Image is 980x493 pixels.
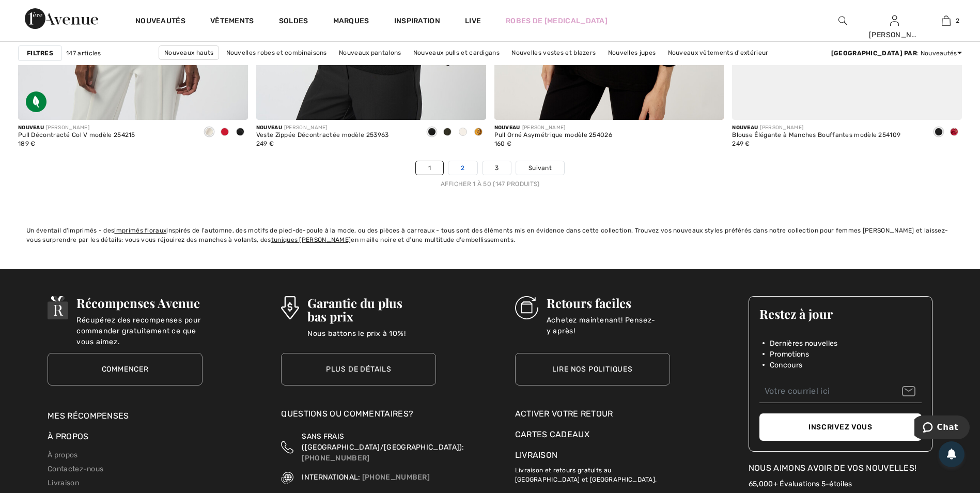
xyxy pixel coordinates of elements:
[18,179,962,189] div: Afficher 1 à 50 (147 produits)
[515,428,670,441] a: Cartes Cadeaux
[547,296,670,310] h3: Retours faciles
[494,125,520,131] span: Nouveau
[26,226,954,244] div: Un éventail d'imprimés - des inspirés de l'automne, des motifs de pied-de-poule à la mode, ou des...
[232,124,248,141] div: Black
[26,91,46,112] img: Tissu écologique
[408,46,505,59] a: Nouveaux pulls et cardigans
[18,161,962,189] nav: Page navigation
[914,415,970,441] iframe: Ouvre un widget dans lequel vous pouvez chatter avec l’un de nos agents
[48,430,203,448] div: À propos
[281,296,299,319] img: Garantie du plus bas prix
[281,408,436,425] div: Questions ou commentaires?
[483,161,511,175] a: 3
[394,17,440,27] span: Inspiration
[135,17,185,27] a: Nouveautés
[515,408,670,420] a: Activer votre retour
[506,16,608,26] a: Robes de [MEDICAL_DATA]
[256,124,389,132] div: [PERSON_NAME]
[732,140,750,147] span: 249 €
[528,163,552,173] span: Suivant
[281,472,293,484] img: International
[471,124,486,141] div: Medallion
[307,328,437,349] p: Nous battons le prix à 10%!
[494,132,613,139] div: Pull Orné Asymétrique modèle 254026
[770,349,809,360] span: Promotions
[663,46,774,59] a: Nouveaux vêtements d'extérieur
[256,132,389,139] div: Veste Zippée Décontractée modèle 253963
[271,236,351,243] a: tuniques [PERSON_NAME]
[838,14,847,27] img: recherche
[76,296,203,310] h3: Récompenses Avenue
[732,124,900,132] div: [PERSON_NAME]
[362,473,430,482] a: [PHONE_NUMBER]
[749,480,852,488] a: 65,000+ Évaluations 5-étoiles
[217,124,232,141] div: Deep cherry
[256,140,274,147] span: 249 €
[334,46,406,59] a: Nouveaux pantalons
[831,49,962,58] div: : Nouveautés
[281,353,436,386] a: Plus de détails
[76,315,203,335] p: Récupérez des recompenses pour commander gratuitement ce que vous aimez.
[302,432,464,452] span: SANS FRAIS ([GEOGRAPHIC_DATA]/[GEOGRAPHIC_DATA]):
[759,380,922,403] input: Votre courriel ici
[515,296,538,319] img: Retours faciles
[48,296,68,319] img: Récompenses Avenue
[890,16,899,25] a: Se connecter
[307,296,437,323] h3: Garantie du plus bas prix
[506,46,601,59] a: Nouvelles vestes et blazers
[18,140,36,147] span: 189 €
[66,49,101,58] span: 147 articles
[48,451,77,459] a: À propos
[869,29,920,40] div: [PERSON_NAME]
[921,14,971,27] a: 2
[942,14,951,27] img: Mon panier
[515,353,670,386] a: Lire nos politiques
[302,473,360,482] span: INTERNATIONAL:
[831,50,917,57] strong: [GEOGRAPHIC_DATA] par
[956,16,959,25] span: 2
[448,161,477,175] a: 2
[603,46,661,59] a: Nouvelles jupes
[515,450,558,460] a: Livraison
[114,227,166,234] a: imprimés floraux
[890,14,899,27] img: Mes infos
[302,454,369,463] a: [PHONE_NUMBER]
[424,124,440,141] div: Black
[770,360,802,371] span: Concours
[201,124,217,141] div: Birch
[732,125,758,131] span: Nouveau
[759,413,922,441] button: Inscrivez vous
[18,125,44,131] span: Nouveau
[256,125,282,131] span: Nouveau
[416,161,443,175] a: 1
[25,8,98,29] img: 1ère Avenue
[770,338,838,349] span: Dernières nouvelles
[455,124,471,141] div: Winter White
[732,132,900,139] div: Blouse Élégante à Manches Bouffantes modèle 254109
[931,124,946,141] div: Black
[749,462,932,474] div: Nous aimons avoir de vos nouvelles!
[759,307,922,320] h3: Restez à jour
[547,315,670,335] p: Achetez maintenant! Pensez-y après!
[440,124,455,141] div: Avocado
[281,431,293,464] img: Sans Frais (Canada/EU)
[48,465,103,473] a: Contactez-nous
[48,411,129,421] a: Mes récompenses
[210,17,254,27] a: Vêtements
[516,161,564,175] a: Suivant
[494,140,512,147] span: 160 €
[159,45,219,60] a: Nouveaux hauts
[515,461,670,484] p: Livraison et retours gratuits au [GEOGRAPHIC_DATA] et [GEOGRAPHIC_DATA].
[18,132,135,139] div: Pull Décontracté Col V modèle 254215
[48,479,79,487] a: Livraison
[48,353,203,386] a: Commencer
[27,49,53,58] strong: Filtres
[221,46,332,59] a: Nouvelles robes et combinaisons
[18,124,135,132] div: [PERSON_NAME]
[333,17,369,27] a: Marques
[279,17,308,27] a: Soldes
